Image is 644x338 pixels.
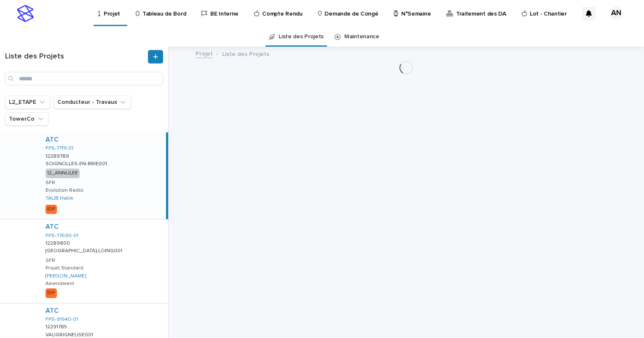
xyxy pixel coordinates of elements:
p: [GEOGRAPHIC_DATA]-LOING001 [46,246,124,254]
p: Projet Standard [46,265,83,271]
a: TALIB Hatim [46,195,73,201]
img: stacker-logo-s-only.png [17,5,34,22]
a: Projet [196,48,213,58]
a: ATC [46,223,59,231]
a: Liste des Projets [279,27,324,47]
p: VAUGRIGNEUSE001 [46,330,95,338]
a: FPS-91640-01 [46,317,78,322]
p: 12289789 [46,152,71,159]
button: TowerCo [5,112,48,126]
a: [PERSON_NAME] [46,273,86,279]
p: 12291785 [46,322,69,330]
a: ATC [46,307,59,315]
p: SFR [46,258,55,264]
input: Search [5,72,163,85]
button: Conducteur - Travaux [54,95,131,109]
div: 12_ANNULEE [46,169,80,178]
a: ATC [46,136,59,144]
p: SFR [46,180,55,186]
a: Maintenance [344,27,379,47]
p: 12289800 [46,239,72,246]
p: Evolution Radio [46,187,83,193]
button: L2_ETAPE [5,95,50,109]
p: Amendment [46,281,74,287]
div: AN [609,7,623,20]
h1: Liste des Projets [5,52,146,61]
div: IDF [46,288,57,298]
div: IDF [46,205,57,214]
a: FPS-77111-01 [46,145,73,151]
p: SOIGNOLLES-EN-BRIE001 [46,159,109,167]
a: FPS-77690-01 [46,233,78,239]
p: Liste des Projets [222,49,269,58]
